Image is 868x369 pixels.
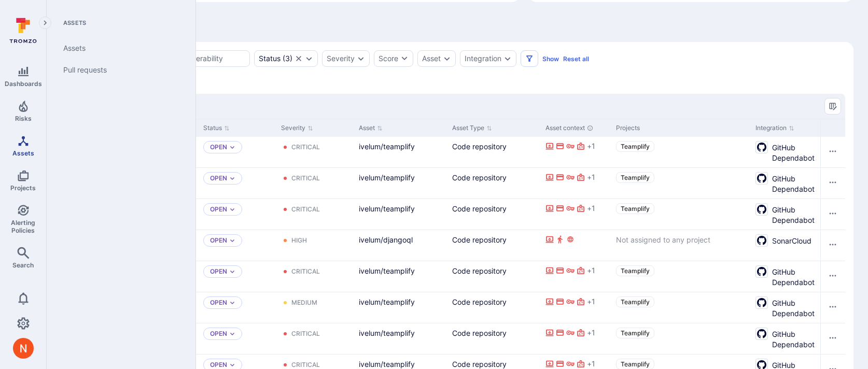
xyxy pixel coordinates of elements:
[5,80,42,88] span: Dashboards
[820,230,845,261] div: Cell for
[612,199,751,230] div: Cell for Projects
[587,172,595,182] span: + 1
[357,54,365,63] button: Expand dropdown
[824,299,841,315] button: Row actions menu
[210,330,227,338] button: Open
[772,141,825,163] span: GitHub Dependabot
[755,124,794,132] button: Sort by Integration
[616,265,654,276] a: Teamplify
[448,199,541,230] div: Cell for Asset Type
[448,168,541,198] div: Cell for Asset Type
[210,267,227,276] p: Open
[772,328,825,350] span: GitHub Dependabot
[820,261,845,292] div: Cell for
[621,360,650,368] span: Teamplify
[503,54,512,63] button: Expand dropdown
[210,361,227,369] button: Open
[751,168,829,198] div: Cell for Integration
[465,54,501,63] button: Integration
[229,300,235,306] button: Expand dropdown
[541,292,612,323] div: Cell for Asset context
[359,360,415,368] a: ivelum/teamplify
[291,299,317,307] div: Medium
[612,230,751,261] div: Cell for Projects
[199,230,277,261] div: Cell for Status
[39,17,51,29] button: Expand navigation menu
[621,267,650,275] span: Teamplify
[541,168,612,198] div: Cell for Asset context
[277,199,355,230] div: Cell for Severity
[355,199,448,230] div: Cell for Asset
[616,328,654,338] a: Teamplify
[751,292,829,323] div: Cell for Integration
[452,328,537,338] div: Code repository
[12,149,34,157] span: Assets
[277,137,355,167] div: Cell for Severity
[277,292,355,323] div: Cell for Severity
[210,236,227,245] button: Open
[587,328,595,338] span: + 1
[229,237,235,244] button: Expand dropdown
[751,323,829,354] div: Cell for Integration
[621,329,650,337] span: Teamplify
[616,141,654,152] a: Teamplify
[824,267,841,284] button: Row actions menu
[291,330,320,338] div: Critical
[277,261,355,292] div: Cell for Severity
[199,137,277,167] div: Cell for Status
[210,299,227,307] button: Open
[355,168,448,198] div: Cell for Asset
[199,199,277,230] div: Cell for Status
[199,168,277,198] div: Cell for Status
[452,234,537,245] div: Code repository
[10,184,36,192] span: Projects
[379,53,398,64] div: Score
[751,199,829,230] div: Cell for Integration
[359,297,415,306] a: ivelum/teamplify
[61,15,853,34] div: assets tabs
[355,230,448,261] div: Cell for Asset
[448,137,541,167] div: Cell for Asset Type
[327,54,355,63] button: Severity
[587,141,595,151] span: + 1
[374,50,413,67] button: Score
[541,261,612,292] div: Cell for Asset context
[772,172,825,194] span: GitHub Dependabot
[820,168,845,198] div: Cell for
[291,236,307,245] div: High
[772,296,825,319] span: GitHub Dependabot
[359,235,413,244] a: ivelum/djangoql
[452,141,537,152] div: Code repository
[199,261,277,292] div: Cell for Status
[541,199,612,230] div: Cell for Asset context
[359,142,415,151] a: ivelum/teamplify
[199,292,277,323] div: Cell for Status
[15,115,32,122] span: Risks
[621,205,650,212] span: Teamplify
[616,203,654,214] a: Teamplify
[281,124,313,132] button: Sort by Severity
[443,54,451,63] button: Expand dropdown
[277,168,355,198] div: Cell for Severity
[621,298,650,306] span: Teamplify
[229,362,235,368] button: Expand dropdown
[616,235,710,244] span: Not assigned to any project
[621,174,650,181] span: Teamplify
[612,137,751,167] div: Cell for Projects
[203,124,230,132] button: Sort by Status
[612,261,751,292] div: Cell for Projects
[199,323,277,354] div: Cell for Status
[587,203,595,214] span: + 1
[41,19,49,27] i: Expand navigation menu
[452,265,537,276] div: Code repository
[359,266,415,275] a: ivelum/teamplify
[210,143,227,151] button: Open
[824,236,841,253] button: Row actions menu
[291,205,320,214] div: Critical
[210,174,227,182] button: Open
[12,261,34,269] span: Search
[448,230,541,261] div: Cell for Asset Type
[229,331,235,337] button: Expand dropdown
[616,172,654,183] a: Teamplify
